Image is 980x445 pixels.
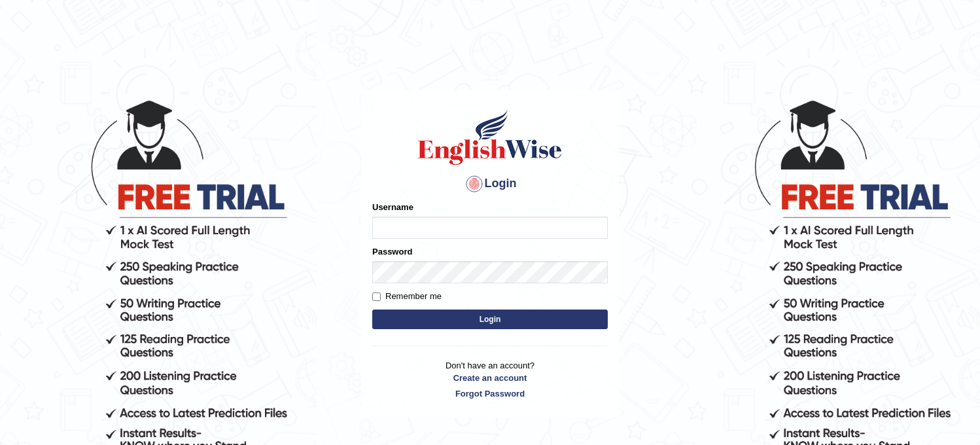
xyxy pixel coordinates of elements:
label: Username [372,201,413,213]
p: Don't have an account? [372,359,608,400]
label: Password [372,245,412,258]
input: Remember me [372,293,381,301]
a: Create an account [372,372,608,384]
label: Remember me [372,290,442,303]
a: Forgot Password [372,387,608,400]
h4: Login [372,173,608,194]
button: Login [372,310,608,329]
img: Logo of English Wise sign in for intelligent practice with AI [415,108,565,167]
